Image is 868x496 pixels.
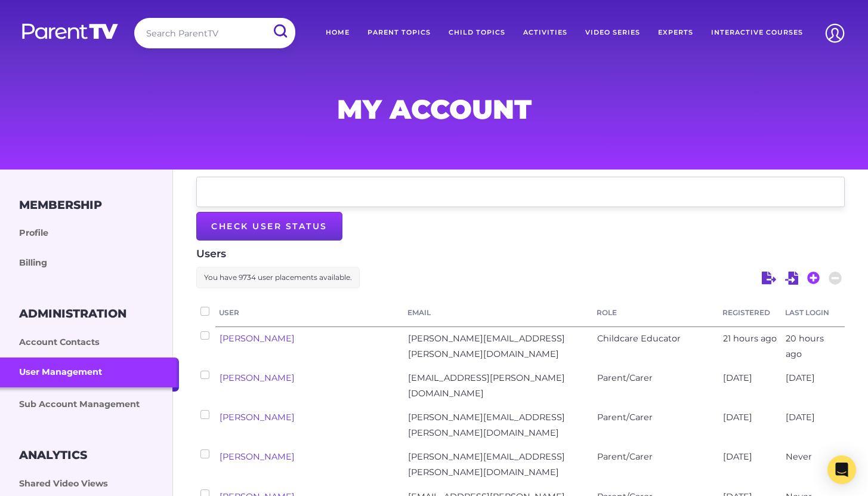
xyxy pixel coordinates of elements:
[723,333,777,344] span: 21 hours ago
[827,455,856,484] div: Open Intercom Messenger
[196,212,342,241] input: Check User Status
[829,270,842,286] a: Delete selected users
[19,198,102,212] h3: Membership
[762,270,776,286] a: Export Users
[408,412,565,438] span: [PERSON_NAME][EMAIL_ADDRESS][PERSON_NAME][DOMAIN_NAME]
[220,372,295,383] a: [PERSON_NAME]
[785,270,798,286] a: Import Users
[597,306,715,319] a: Role
[597,412,653,423] span: Parent/Carer
[722,306,779,319] a: Registered
[649,18,702,48] a: Experts
[196,245,845,262] h4: Users
[786,372,815,383] span: [DATE]
[576,18,649,48] a: Video Series
[21,23,119,40] img: parenttv-logo-white.4c85aaf.svg
[19,448,87,462] h3: Analytics
[134,18,295,48] input: Search ParentTV
[820,18,850,48] img: Account
[723,372,752,383] span: [DATE]
[408,333,565,359] span: [PERSON_NAME][EMAIL_ADDRESS][PERSON_NAME][DOMAIN_NAME]
[264,18,295,45] input: Submit
[723,451,752,462] span: [DATE]
[220,451,295,462] a: [PERSON_NAME]
[786,412,815,423] span: [DATE]
[220,333,295,344] a: [PERSON_NAME]
[19,307,126,321] h3: Administration
[702,18,812,48] a: Interactive Courses
[408,372,565,399] span: [EMAIL_ADDRESS][PERSON_NAME][DOMAIN_NAME]
[514,18,576,48] a: Activities
[723,412,752,423] span: [DATE]
[407,306,589,319] a: Email
[785,306,841,319] a: Last Login
[786,333,824,359] span: 20 hours ago
[440,18,514,48] a: Child Topics
[807,270,820,286] a: Add a new user
[359,18,440,48] a: Parent Topics
[196,267,360,288] p: You have 9734 user placements available.
[597,333,681,344] span: Childcare Educator
[147,97,722,121] h1: My Account
[786,451,812,462] span: Never
[317,18,359,48] a: Home
[219,306,400,319] a: User
[597,372,653,383] span: Parent/Carer
[220,412,295,423] a: [PERSON_NAME]
[597,451,653,462] span: Parent/Carer
[408,451,565,477] span: [PERSON_NAME][EMAIL_ADDRESS][PERSON_NAME][DOMAIN_NAME]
